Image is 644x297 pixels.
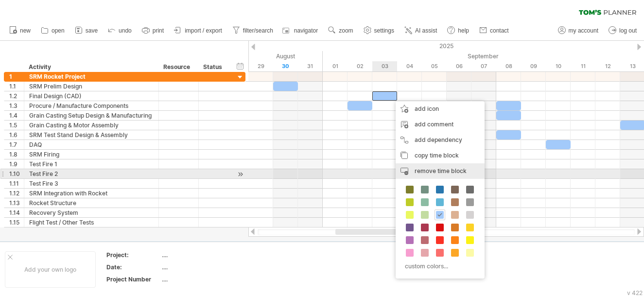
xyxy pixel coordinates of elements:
div: SRM Test Stand Design & Assembly [29,130,154,140]
div: Sunday, 7 September 2025 [471,61,496,71]
div: scroll to activity [236,169,245,179]
div: Tuesday, 9 September 2025 [521,61,546,71]
div: Thursday, 11 September 2025 [571,61,595,71]
div: Date: [106,263,160,271]
div: .... [162,251,244,259]
a: import / export [172,24,225,37]
span: undo [119,27,132,34]
a: navigator [281,24,321,37]
div: Test Fire 3 [29,179,154,188]
a: undo [105,24,135,37]
a: contact [477,24,512,37]
div: Saturday, 30 August 2025 [273,61,298,71]
div: Status [203,62,225,72]
div: Thursday, 4 September 2025 [397,61,422,71]
div: Wednesday, 3 September 2025 [372,61,397,71]
div: DAQ [29,140,154,149]
span: AI assist [415,27,437,34]
div: SRM Prelim Design [29,82,154,91]
div: Saturday, 6 September 2025 [447,61,471,71]
div: Flight Test / Other Tests [29,218,154,227]
div: 1.13 [9,198,24,208]
div: 1.6 [9,130,24,140]
a: AI assist [402,24,440,37]
div: Monday, 8 September 2025 [496,61,521,71]
div: Final Design (CAD) [29,91,154,101]
span: remove time block [415,167,467,175]
div: Friday, 12 September 2025 [595,61,620,71]
div: 1.14 [9,208,24,217]
div: 1.9 [9,159,24,169]
div: Grain Casting Setup Design & Manufacturing [29,111,154,120]
div: 1.5 [9,121,24,130]
span: log out [619,27,637,34]
a: help [445,24,472,37]
div: 1.10 [9,169,24,178]
div: custom colors... [400,260,477,273]
div: SRM Firing [29,150,154,159]
div: Project: [106,251,160,259]
div: .... [162,275,244,283]
div: 1.1 [9,82,24,91]
div: add dependency [396,132,485,148]
span: settings [374,27,394,34]
div: add comment [396,117,485,132]
div: 1.8 [9,150,24,159]
div: 1.2 [9,91,24,101]
a: new [7,24,34,37]
a: my account [556,24,601,37]
div: Friday, 29 August 2025 [248,61,273,71]
div: Tuesday, 2 September 2025 [348,61,372,71]
a: save [72,24,101,37]
span: contact [490,27,509,34]
span: my account [569,27,598,34]
div: Rocket Structure [29,198,154,208]
span: open [52,27,65,34]
div: SRM Rocket Project [29,72,154,81]
div: Procure / Manufacture Components [29,101,154,110]
a: print [139,24,167,37]
div: 1.15 [9,218,24,227]
div: Wednesday, 10 September 2025 [546,61,571,71]
div: 1 [9,72,24,81]
a: filter/search [230,24,276,37]
div: 1.3 [9,101,24,110]
span: zoom [339,27,353,34]
div: Test Fire 2 [29,169,154,178]
div: SRM Integration with Rocket [29,189,154,198]
a: open [38,24,68,37]
div: add icon [396,101,485,117]
div: Add your own logo [5,251,96,288]
a: settings [361,24,397,37]
span: print [153,27,164,34]
div: Monday, 1 September 2025 [323,61,348,71]
span: help [458,27,469,34]
div: Test Fire 1 [29,159,154,169]
div: .... [162,263,244,271]
div: 1.4 [9,111,24,120]
div: v 422 [627,289,643,297]
div: 1.12 [9,189,24,198]
a: zoom [326,24,356,37]
div: 1.7 [9,140,24,149]
span: copy time block [415,152,459,159]
div: Resource [163,62,193,72]
div: Activity [29,62,153,72]
span: new [20,27,31,34]
div: Recovery System [29,208,154,217]
div: Friday, 5 September 2025 [422,61,447,71]
div: 1.11 [9,179,24,188]
span: filter/search [243,27,273,34]
div: Sunday, 31 August 2025 [298,61,323,71]
span: save [86,27,98,34]
a: log out [606,24,640,37]
span: navigator [294,27,318,34]
div: Project Number [106,275,160,283]
div: Grain Casting & Motor Assembly [29,121,154,130]
span: import / export [185,27,222,34]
